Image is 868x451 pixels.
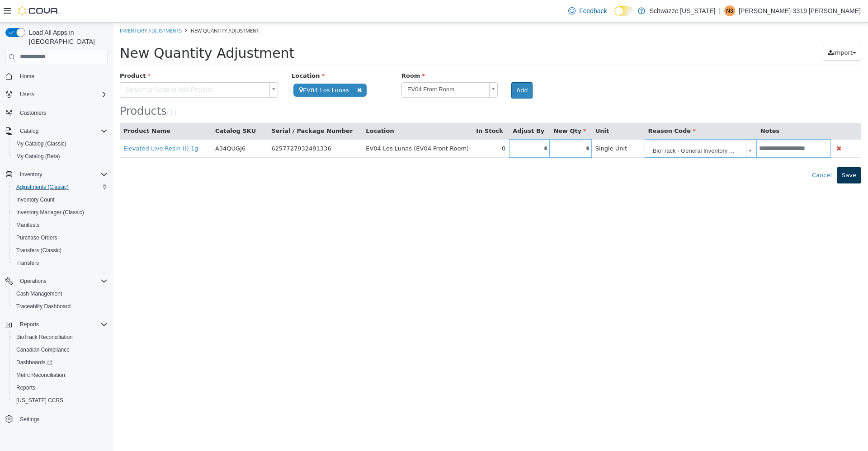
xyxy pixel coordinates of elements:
[16,259,39,267] span: Transfers
[16,319,108,330] span: Reports
[16,71,38,82] a: Home
[13,194,108,205] span: Inventory Count
[57,86,61,94] span: 1
[13,288,108,299] span: Cash Management
[13,357,108,368] span: Dashboards
[16,384,35,391] span: Reports
[13,151,64,162] a: My Catalog (Beta)
[155,117,249,135] td: 6257727932491336
[9,181,111,193] button: Adjustments (Classic)
[13,207,88,218] a: Inventory Manager (Classic)
[16,276,50,287] button: Operations
[535,105,583,112] span: Reason Code
[359,117,396,135] td: 0
[724,5,735,16] div: Noe-3319 Gonzales
[9,193,111,206] button: Inventory Count
[7,50,38,56] span: Product
[13,258,108,268] span: Transfers
[179,50,212,56] span: Location
[2,275,111,287] button: Operations
[7,60,153,75] span: Search or Scan to Add Product
[16,319,42,330] button: Reports
[13,151,108,162] span: My Catalog (Beta)
[16,107,108,118] span: Customers
[694,145,724,161] button: Cancel
[99,117,155,135] td: A34QUGJ6
[9,356,111,369] a: Dashboards
[288,50,312,56] span: Room
[722,121,730,131] button: Delete Product
[13,395,108,406] span: Washington CCRS
[7,60,165,75] a: Search or Scan to Add Product
[158,104,241,113] button: Serial / Package Number
[9,244,111,257] button: Transfers (Classic)
[289,60,373,74] span: EV04 Front Room
[7,5,69,11] a: Inventory Adjustments
[13,370,108,381] span: Metrc Reconciliation
[20,416,39,423] span: Settings
[363,104,392,113] button: In Stock
[16,303,71,310] span: Traceabilty Dashboard
[2,70,111,83] button: Home
[13,245,65,256] a: Transfers (Classic)
[10,122,85,129] a: Elevated Live Resin (I) 1g
[9,331,111,343] button: BioTrack Reconciliation
[5,66,108,449] nav: Complex example
[16,126,42,136] button: Catalog
[16,140,66,147] span: My Catalog (Classic)
[16,89,108,100] span: Users
[16,413,108,424] span: Settings
[20,127,38,135] span: Catalog
[16,247,61,254] span: Transfers (Classic)
[13,232,61,243] a: Purchase Orders
[16,183,69,191] span: Adjustments (Classic)
[16,169,46,180] button: Inventory
[13,332,108,343] span: BioTrack Reconciliation
[2,168,111,181] button: Inventory
[13,357,56,368] a: Dashboards
[20,73,34,80] span: Home
[16,89,38,100] button: Users
[2,125,111,137] button: Catalog
[16,359,52,366] span: Dashboards
[579,6,607,15] span: Feedback
[719,5,721,16] p: |
[16,414,43,425] a: Settings
[16,234,57,241] span: Purchase Orders
[16,70,108,82] span: Home
[13,382,39,393] a: Reports
[482,104,498,113] button: Unit
[25,28,108,46] span: Load All Apps in [GEOGRAPHIC_DATA]
[16,346,70,353] span: Canadian Compliance
[7,23,181,38] span: New Quantity Adjustment
[398,60,420,76] button: Add
[9,287,111,300] button: Cash Management
[16,397,63,404] span: [US_STATE] CCRS
[482,122,514,129] span: Single Unit
[13,138,108,149] span: My Catalog (Classic)
[9,150,111,163] button: My Catalog (Beta)
[13,182,72,193] a: Adjustments (Classic)
[9,231,111,244] button: Purchase Orders
[10,104,59,113] button: Product Name
[9,206,111,219] button: Inventory Manager (Classic)
[9,137,111,150] button: My Catalog (Classic)
[13,258,42,268] a: Transfers
[13,301,108,312] span: Traceabilty Dashboard
[16,371,65,379] span: Metrc Reconciliation
[13,382,108,393] span: Reports
[13,138,70,149] a: My Catalog (Classic)
[16,276,108,287] span: Operations
[9,343,111,356] button: Canadian Compliance
[16,334,73,341] span: BioTrack Reconciliation
[102,104,145,113] button: Catalog SKU
[13,288,66,299] a: Cash Management
[288,60,385,75] a: EV04 Front Room
[650,5,716,16] p: Schwazze [US_STATE]
[20,91,34,98] span: Users
[20,171,42,178] span: Inventory
[13,182,108,193] span: Adjustments (Classic)
[400,104,433,113] button: Adjust By
[534,117,629,136] span: BioTrack - General Inventory Audit
[13,207,108,218] span: Inventory Manager (Classic)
